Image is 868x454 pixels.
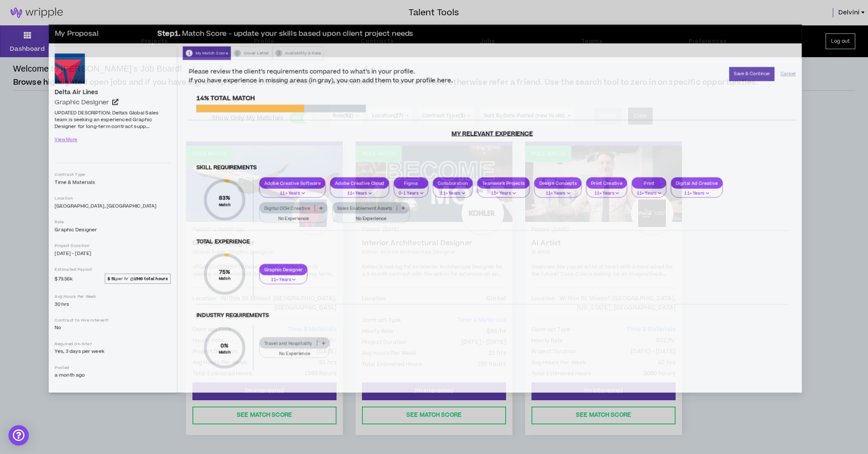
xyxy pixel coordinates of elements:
p: 11+ Years [498,195,546,202]
span: Match Score - update your skills based upon client project needs [161,13,420,25]
p: Print Creative [615,184,661,190]
button: Save & Continue [776,56,827,72]
span: 14% Total Match [176,86,242,97]
p: Design Concepts [557,184,609,190]
p: 11+ Years [253,292,296,300]
p: Adobe Creative Software [248,184,321,190]
h3: My Relevant Experience [168,127,851,157]
p: [DATE] - [DATE] [17,262,147,270]
button: 0-1 Years [398,188,437,204]
p: Digital Ad Creative [711,184,768,190]
span: 75 % [202,282,215,291]
p: No Experience [253,223,319,231]
p: No Experience [253,375,321,383]
p: Travel and Hospitality [248,364,312,370]
p: 11+ Years [562,195,604,202]
small: Match [202,291,215,297]
button: 11+ Years [247,285,301,301]
p: Estimated Payout [17,281,147,287]
button: No Experience [247,216,324,232]
button: Cancel [834,57,851,72]
p: 0-1 Years [404,195,432,202]
p: Yes, 3 days per week [17,373,147,380]
p: Required On-Site? [17,365,147,371]
p: 11+ Years [448,195,482,202]
small: Match [202,374,215,380]
button: 11+ Years [492,188,551,204]
span: per hr @ [73,289,147,300]
span: Please review the client’s requirements compared to what’s in your profile. If you have experienc... [168,56,465,77]
button: 11+ Years [666,188,705,204]
h4: Delta Air Lines [17,81,66,89]
p: 11+ Years [672,195,700,202]
button: View More [17,131,42,146]
p: Collaboration [443,184,487,190]
p: No Experience [335,223,411,231]
p: Role [17,227,147,234]
h4: Total Experience [176,249,843,257]
p: 11+ Years [716,195,763,202]
p: Contract Type [17,174,147,180]
p: Graphic Designer [248,281,301,288]
strong: $ 51 [76,291,86,298]
p: Teamwork Projects [493,184,551,190]
p: Adobe Creative Cloud [327,184,393,190]
button: No Experience [247,368,327,384]
p: Contract to Hire Interest? [17,338,147,344]
button: 11+ Years [556,188,610,204]
h4: Industry Requirements [176,332,843,340]
button: 11+ Years [710,188,769,204]
span: $79.56k [17,289,37,299]
p: 30 hrs [17,319,147,327]
div: My Match Score [161,33,215,48]
span: Graphic Designer [17,91,78,101]
p: [GEOGRAPHIC_DATA], [GEOGRAPHIC_DATA] [17,209,147,216]
p: Avg Hours Per Week [17,311,147,318]
p: Project Duration [17,254,147,260]
p: a month ago [17,399,147,407]
h4: Skill Requirements [176,166,843,174]
span: 1 [164,37,172,44]
p: 11+ Years [332,195,388,202]
button: 11+ Years [442,188,487,204]
p: Sales Enablement Assets [330,212,402,218]
h3: My Proposal [17,11,127,28]
p: Digital OOH Creative [248,212,309,218]
p: Print [667,184,705,190]
p: 11+ Years [253,195,316,202]
a: Graphic Designer [17,92,147,100]
small: Match [202,208,215,214]
button: 11+ Years [247,188,322,204]
p: Posted [17,391,147,398]
button: No Experience [329,216,417,232]
p: Figma [399,184,437,190]
p: UPDATED DESCRIPTION: Delta's Global Sales team is seeking an experienced Graphic Designer for lon... [17,103,147,127]
p: Location [17,201,147,207]
p: Time & Materials [17,182,147,190]
p: 11+ Years [620,195,656,202]
button: 11+ Years [327,188,393,204]
button: 11+ Years [615,188,661,204]
span: 0 % [202,365,215,374]
div: Open Intercom Messenger [8,425,29,446]
strong: 1560 total hours [106,291,145,298]
p: No [17,346,147,354]
span: 83 % [202,199,215,208]
span: Graphic Designer [17,235,65,243]
b: Step 1 . [133,13,159,25]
